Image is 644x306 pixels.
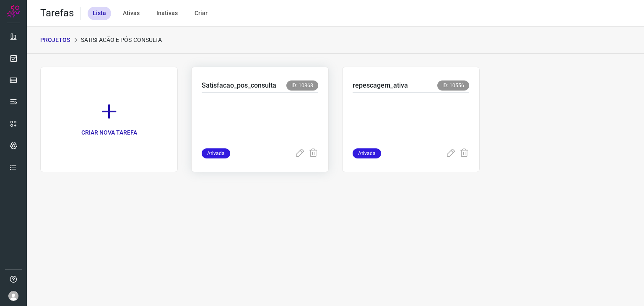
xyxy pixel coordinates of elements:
[7,5,20,18] img: Logo
[88,7,111,20] div: Lista
[8,291,18,301] img: avatar-user-boy.jpg
[151,7,183,20] div: Inativas
[118,7,145,20] div: Ativas
[202,148,230,158] span: Ativada
[437,80,469,91] span: ID: 10556
[202,80,276,91] p: Satisfacao_pos_consulta
[40,7,74,19] h2: Tarefas
[81,128,137,137] p: CRIAR NOVA TAREFA
[40,36,70,44] p: PROJETOS
[353,148,381,158] span: Ativada
[353,80,408,91] p: repescagem_ativa
[40,67,178,172] a: CRIAR NOVA TAREFA
[81,36,162,44] p: Satisfação e Pós-Consulta
[286,80,318,91] span: ID: 10868
[190,7,213,20] div: Criar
